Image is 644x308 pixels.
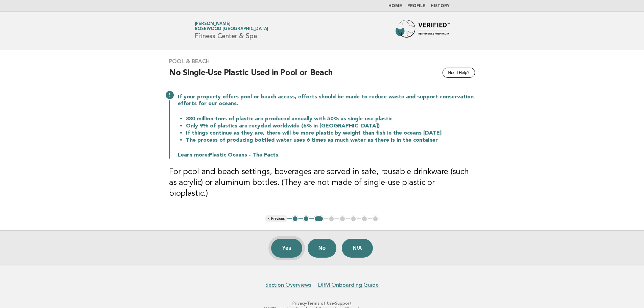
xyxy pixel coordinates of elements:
[178,152,475,159] p: Learn more: .
[169,68,475,84] h2: No Single-Use Plastic Used in Pool or Beach
[307,301,334,306] a: Terms of Use
[308,239,336,258] button: No
[169,167,475,199] h3: For pool and beach settings, beverages are served in safe, reusable drinkware (such as acrylic) o...
[178,94,475,107] p: If your property offers pool or beach access, efforts should be made to reduce waste and support ...
[388,4,402,8] a: Home
[186,115,475,122] li: 380 million tons of plastic are produced annually with 50% as single-use plastic
[186,137,475,144] li: The process of producing bottled water uses 6 times as much water as there is in the container
[443,68,475,78] button: Need Help?
[195,22,268,31] a: [PERSON_NAME]Rosewood [GEOGRAPHIC_DATA]
[195,27,268,31] span: Rosewood [GEOGRAPHIC_DATA]
[303,215,310,222] button: 2
[342,239,373,258] button: N/A
[396,20,450,42] img: Forbes Travel Guide
[431,4,450,8] a: History
[186,122,475,129] li: Only 9% of plastics are recycled worldwide (6% in [GEOGRAPHIC_DATA])
[407,4,425,8] a: Profile
[292,301,306,306] a: Privacy
[271,239,302,258] button: Yes
[195,22,268,40] h1: Fitness Center & Spa
[186,129,475,137] li: If things continue as they are, there will be more plastic by weight than fish in the oceans [DATE]
[265,215,287,222] button: < Previous
[292,215,299,222] button: 1
[318,282,379,288] a: DRM Onboarding Guide
[335,301,352,306] a: Support
[115,301,529,306] p: · ·
[265,282,311,288] a: Section Overviews
[169,58,475,65] h3: Pool & Beach
[209,152,278,158] a: Plastic Oceans - The Facts
[314,215,324,222] button: 3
